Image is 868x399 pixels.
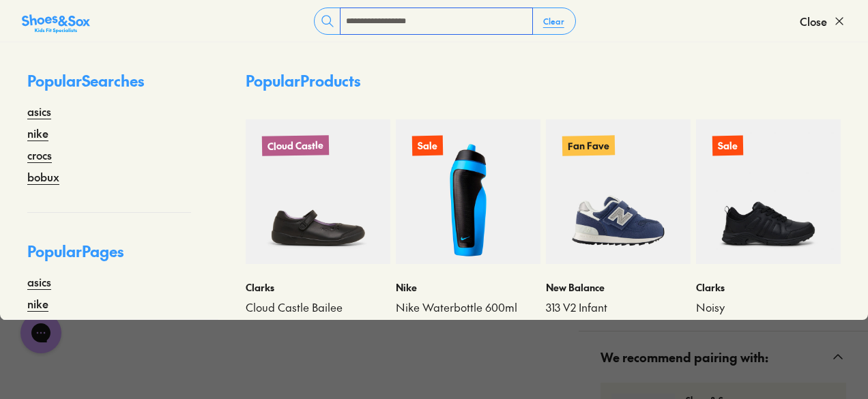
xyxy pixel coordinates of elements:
a: Fan Fave [546,119,691,264]
button: Clear [532,9,575,33]
p: Fan Fave [562,135,615,156]
p: Clarks [246,280,390,295]
a: Shoes &amp; Sox [22,10,90,32]
a: crocs [27,147,52,163]
iframe: Gorgias live chat messenger [14,308,68,358]
p: Popular Pages [27,240,191,274]
a: Sale [396,119,540,264]
p: Sale [712,136,743,156]
a: Cloud Castle Bailee [246,300,390,315]
a: nike [27,125,48,141]
img: SNS_Logo_Responsive.svg [22,13,90,35]
a: nike [27,295,48,312]
span: Close [800,13,827,29]
span: We recommend pairing with: [601,337,768,377]
a: asics [27,103,51,119]
button: Close [800,6,846,36]
p: Clarks [696,280,841,295]
p: Cloud Castle [262,135,329,156]
a: Cloud Castle [246,119,390,264]
p: Popular Products [246,70,360,92]
a: crocs [27,317,52,334]
a: Nike Waterbottle 600ml [396,300,540,315]
a: Noisy [696,300,841,315]
p: Popular Searches [27,70,191,103]
p: Nike [396,280,540,295]
a: 313 V2 Infant [546,300,691,315]
a: bobux [27,168,59,185]
p: New Balance [546,280,691,295]
button: We recommend pairing with: [579,331,868,383]
p: Sale [412,136,443,156]
a: asics [27,274,51,290]
a: Sale [696,119,841,264]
